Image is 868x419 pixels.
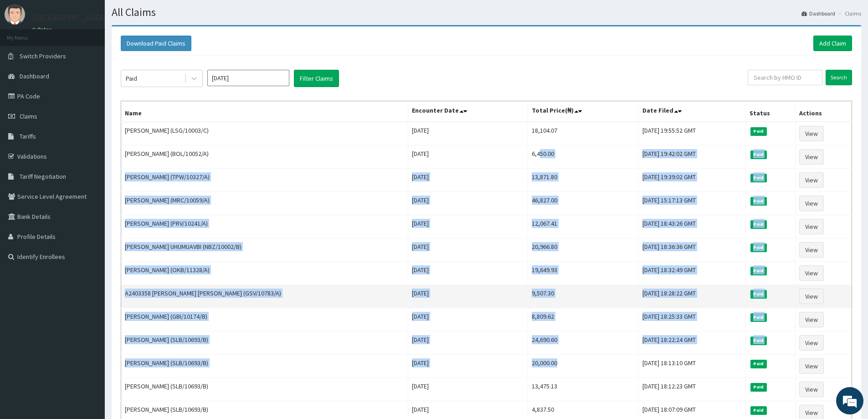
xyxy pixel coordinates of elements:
[408,378,528,401] td: [DATE]
[126,74,137,83] div: Paid
[528,331,639,355] td: 24,690.60
[121,169,408,192] td: [PERSON_NAME] (TPW/10327/A)
[20,52,66,60] span: Switch Providers
[750,406,767,414] span: Paid
[408,122,528,145] td: [DATE]
[17,46,37,68] img: d_794563401_company_1708531726252_794563401
[639,122,746,145] td: [DATE] 19:55:52 GMT
[408,308,528,331] td: [DATE]
[528,192,639,215] td: 46,827.00
[836,10,861,17] li: Claims
[121,262,408,285] td: [PERSON_NAME] (OKB/11328/A)
[801,10,835,17] a: Dashboard
[20,132,36,140] span: Tariffs
[639,101,746,122] th: Date Filed
[408,101,528,122] th: Encounter Date
[121,145,408,169] td: [PERSON_NAME] (BOL/10052/A)
[408,262,528,285] td: [DATE]
[20,172,66,181] span: Tariff Negotiation
[639,192,746,215] td: [DATE] 15:17:13 GMT
[799,126,824,141] a: View
[121,36,191,51] button: Download Paid Claims
[750,174,767,182] span: Paid
[121,308,408,331] td: [PERSON_NAME] (GBI/10174/B)
[813,36,852,51] a: Add Claim
[639,331,746,355] td: [DATE] 18:22:24 GMT
[750,127,767,135] span: Paid
[639,308,746,331] td: [DATE] 18:25:33 GMT
[47,51,153,63] div: Chat with us now
[408,145,528,169] td: [DATE]
[799,172,824,188] a: View
[528,285,639,308] td: 9,507.30
[639,355,746,378] td: [DATE] 18:13:10 GMT
[408,169,528,192] td: [DATE]
[799,335,824,351] a: View
[5,4,25,25] img: User Image
[53,115,126,207] span: We're online!
[826,70,852,85] input: Search
[528,378,639,401] td: 13,475.13
[121,378,408,401] td: [PERSON_NAME] (SLB/10693/B)
[799,149,824,165] a: View
[528,355,639,378] td: 20,000.00
[408,215,528,238] td: [DATE]
[639,169,746,192] td: [DATE] 19:39:02 GMT
[121,238,408,262] td: [PERSON_NAME] UHUMUAVBI (NBZ/10002/B)
[750,290,767,298] span: Paid
[795,101,852,122] th: Actions
[799,196,824,211] a: View
[408,238,528,262] td: [DATE]
[528,122,639,145] td: 18,104.07
[750,313,767,321] span: Paid
[750,267,767,275] span: Paid
[32,26,54,33] a: Online
[750,150,767,159] span: Paid
[748,70,822,85] input: Search by HMO ID
[112,6,861,18] h1: All Claims
[639,378,746,401] td: [DATE] 18:12:23 GMT
[750,197,767,205] span: Paid
[528,238,639,262] td: 20,966.80
[799,358,824,374] a: View
[528,145,639,169] td: 6,450.00
[799,289,824,304] a: View
[121,285,408,308] td: A2403358 [PERSON_NAME] [PERSON_NAME] (GSV/10783/A)
[799,312,824,327] a: View
[750,336,767,345] span: Paid
[528,308,639,331] td: 8,809.62
[750,360,767,368] span: Paid
[639,145,746,169] td: [DATE] 19:42:02 GMT
[750,243,767,252] span: Paid
[750,383,767,391] span: Paid
[639,215,746,238] td: [DATE] 18:43:26 GMT
[20,112,37,120] span: Claims
[408,192,528,215] td: [DATE]
[408,331,528,355] td: [DATE]
[121,192,408,215] td: [PERSON_NAME] (MRC/10059/A)
[121,331,408,355] td: [PERSON_NAME] (SLB/10693/B)
[20,72,49,80] span: Dashboard
[528,101,639,122] th: Total Price(₦)
[408,355,528,378] td: [DATE]
[121,355,408,378] td: [PERSON_NAME] (SLB/10693/B)
[408,285,528,308] td: [DATE]
[5,249,174,281] textarea: Type your message and hit 'Enter'
[799,382,824,397] a: View
[639,262,746,285] td: [DATE] 18:32:49 GMT
[121,101,408,122] th: Name
[799,219,824,234] a: View
[121,122,408,145] td: [PERSON_NAME] (LSG/10003/C)
[639,285,746,308] td: [DATE] 18:28:22 GMT
[799,265,824,281] a: View
[149,5,171,26] div: Minimize live chat window
[528,215,639,238] td: 12,067.41
[32,14,107,22] p: [GEOGRAPHIC_DATA]
[750,220,767,228] span: Paid
[746,101,796,122] th: Status
[799,242,824,258] a: View
[639,238,746,262] td: [DATE] 18:36:36 GMT
[528,169,639,192] td: 13,871.80
[121,215,408,238] td: [PERSON_NAME] (PRV/10241/A)
[294,70,339,87] button: Filter Claims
